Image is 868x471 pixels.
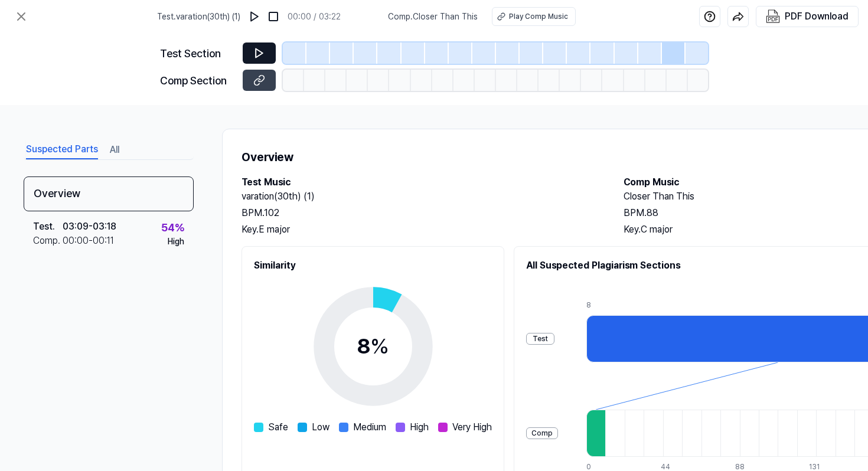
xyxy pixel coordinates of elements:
[785,9,849,24] div: PDF Download
[242,223,600,237] div: Key. E major
[288,11,341,23] div: 00:00 / 03:22
[452,420,492,434] span: Very High
[242,189,600,204] h2: varation(30th) (1)
[63,234,114,248] div: 00:00 - 00:11
[732,11,744,22] img: share
[24,176,194,211] div: Overview
[526,427,558,439] div: Comp
[249,11,260,22] img: play
[110,140,119,159] button: All
[242,206,600,220] div: BPM. 102
[26,140,98,159] button: Suspected Parts
[33,220,63,234] div: Test .
[357,331,389,362] div: 8
[168,235,184,248] div: High
[526,333,554,345] div: Test
[268,420,288,434] span: Safe
[766,9,780,24] img: PDF Download
[410,420,429,434] span: High
[388,11,478,23] span: Comp . Closer Than This
[63,220,116,234] div: 03:09 - 03:18
[33,234,63,248] div: Comp .
[160,73,236,89] div: Comp Section
[254,259,492,273] h2: Similarity
[763,6,851,27] button: PDF Download
[509,11,568,22] div: Play Comp Music
[160,45,236,61] div: Test Section
[353,420,386,434] span: Medium
[704,11,716,22] img: help
[267,11,279,22] img: stop
[370,333,389,359] span: %
[492,7,576,26] button: Play Comp Music
[161,220,184,235] div: 54 %
[312,420,329,434] span: Low
[157,11,240,23] span: Test . varation(30th) (1)
[242,175,600,189] h2: Test Music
